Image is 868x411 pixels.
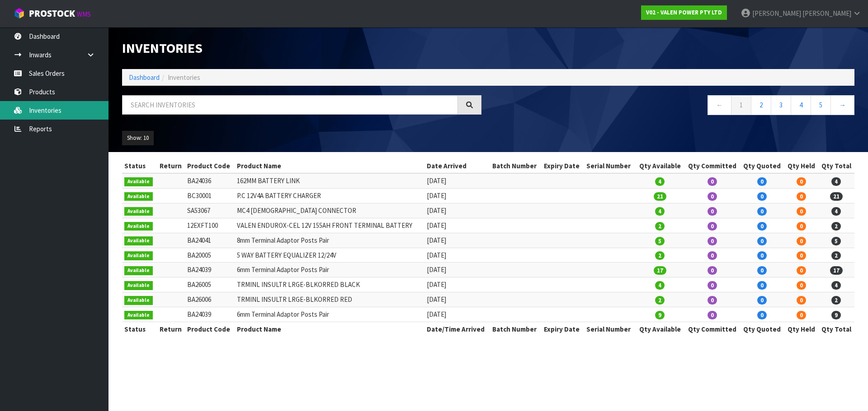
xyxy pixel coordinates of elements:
[831,207,841,216] span: 4
[757,177,767,186] span: 0
[425,173,490,188] td: [DATE]
[124,311,153,320] span: Available
[542,322,584,336] th: Expiry Date
[124,266,153,275] span: Available
[425,218,490,233] td: [DATE]
[122,41,481,55] h1: Inventories
[185,189,235,203] td: BC30001
[757,251,767,260] span: 0
[490,322,542,336] th: Batch Number
[757,266,767,275] span: 0
[124,207,153,216] span: Available
[708,237,717,245] span: 0
[185,292,235,307] td: BA26006
[802,9,851,18] span: [PERSON_NAME]
[185,322,235,336] th: Product Code
[797,192,806,201] span: 0
[235,248,425,263] td: 5 WAY BATTERY EQUALIZER 12/24V
[797,237,806,245] span: 0
[797,251,806,260] span: 0
[655,311,665,319] span: 9
[771,95,791,115] a: 3
[124,222,153,231] span: Available
[830,95,854,115] a: →
[490,159,542,173] th: Batch Number
[740,159,784,173] th: Qty Quoted
[655,251,665,260] span: 2
[708,311,717,319] span: 0
[122,322,156,336] th: Status
[655,207,665,216] span: 4
[708,266,717,275] span: 0
[185,203,235,218] td: SA53067
[655,296,665,305] span: 2
[14,8,25,19] img: cube-alt.png
[124,177,153,186] span: Available
[235,189,425,203] td: P.C 12V4A BATTERY CHARGER
[235,277,425,292] td: TRMINL INSULTR LRGE-BLKORRED BLACK
[757,207,767,216] span: 0
[818,159,854,173] th: Qty Total
[752,9,801,18] span: [PERSON_NAME]
[797,207,806,216] span: 0
[655,281,665,290] span: 4
[797,296,806,305] span: 0
[168,73,200,82] span: Inventories
[797,222,806,231] span: 0
[124,251,153,260] span: Available
[156,322,184,336] th: Return
[831,281,841,290] span: 4
[655,222,665,231] span: 2
[708,296,717,305] span: 0
[708,222,717,231] span: 0
[831,296,841,305] span: 2
[654,192,666,201] span: 21
[124,281,153,290] span: Available
[797,266,806,275] span: 0
[425,189,490,203] td: [DATE]
[831,251,841,260] span: 2
[122,131,154,145] button: Show: 10
[757,311,767,319] span: 0
[811,95,831,115] a: 5
[757,296,767,305] span: 0
[122,95,458,115] input: Search inventories
[156,159,184,173] th: Return
[124,296,153,305] span: Available
[708,281,717,290] span: 0
[646,9,722,16] strong: V02 - VALEN POWER PTY LTD
[708,177,717,186] span: 0
[425,233,490,248] td: [DATE]
[584,159,636,173] th: Serial Number
[584,322,636,336] th: Serial Number
[654,266,666,275] span: 17
[235,173,425,188] td: 162MM BATTERY LINK
[830,266,843,275] span: 17
[757,192,767,201] span: 0
[831,222,841,231] span: 2
[235,322,425,336] th: Product Name
[731,95,751,115] a: 1
[129,73,160,82] a: Dashboard
[185,277,235,292] td: BA26005
[831,177,841,186] span: 4
[425,203,490,218] td: [DATE]
[830,192,843,201] span: 21
[235,307,425,322] td: 6mm Terminal Adaptor Posts Pair
[185,173,235,188] td: BA24036
[784,322,818,336] th: Qty Held
[235,218,425,233] td: VALEN ENDUROX-CEL 12V 155AH FRONT TERMINAL BATTERY
[655,237,665,245] span: 5
[495,95,854,117] nav: Page navigation
[185,248,235,263] td: BA20005
[425,322,490,336] th: Date/Time Arrived
[185,218,235,233] td: 12EXFT100
[185,233,235,248] td: BA24041
[831,237,841,245] span: 5
[425,292,490,307] td: [DATE]
[235,292,425,307] td: TRMINL INSULTR LRGE-BLKORRED RED
[684,322,740,336] th: Qty Committed
[740,322,784,336] th: Qty Quoted
[235,159,425,173] th: Product Name
[708,95,731,115] a: ←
